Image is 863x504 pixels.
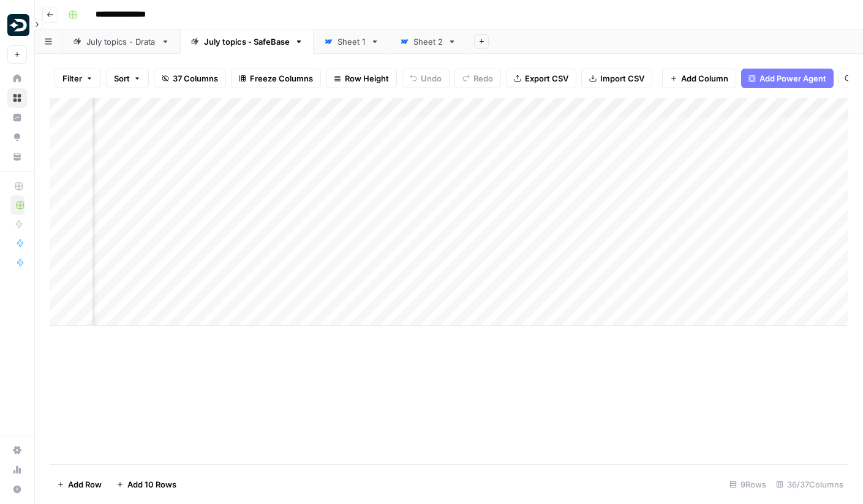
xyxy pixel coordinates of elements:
[473,72,493,85] span: Redo
[413,36,443,48] div: Sheet 2
[62,29,180,54] a: July topics - Drata
[7,108,27,127] a: Insights
[725,475,771,494] div: 9 Rows
[7,14,29,36] img: Drata Logo
[106,69,149,88] button: Sort
[662,69,736,88] button: Add Column
[337,36,366,48] div: Sheet 1
[326,69,397,88] button: Row Height
[50,475,109,494] button: Add Row
[7,440,27,460] a: Settings
[7,10,27,40] button: Workspace: Drata
[55,69,101,88] button: Filter
[581,69,652,88] button: Import CSV
[314,29,390,54] a: Sheet 1
[421,72,442,85] span: Undo
[600,72,644,85] span: Import CSV
[345,72,389,85] span: Row Height
[771,475,848,494] div: 36/37 Columns
[250,72,313,85] span: Freeze Columns
[402,69,450,88] button: Undo
[7,460,27,480] a: Usage
[7,69,27,88] a: Home
[231,69,321,88] button: Freeze Columns
[7,88,27,108] a: Browse
[741,69,834,88] button: Add Power Agent
[506,69,576,88] button: Export CSV
[454,69,501,88] button: Redo
[86,36,156,48] div: July topics - Drata
[154,69,226,88] button: 37 Columns
[759,72,826,85] span: Add Power Agent
[62,72,82,85] span: Filter
[7,480,27,499] button: Help + Support
[114,72,130,85] span: Sort
[68,478,102,491] span: Add Row
[7,147,27,167] a: Your Data
[109,475,184,494] button: Add 10 Rows
[180,29,314,54] a: July topics - SafeBase
[7,127,27,147] a: Opportunities
[390,29,467,54] a: Sheet 2
[173,72,218,85] span: 37 Columns
[681,72,728,85] span: Add Column
[525,72,568,85] span: Export CSV
[127,478,176,491] span: Add 10 Rows
[204,36,290,48] div: July topics - SafeBase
